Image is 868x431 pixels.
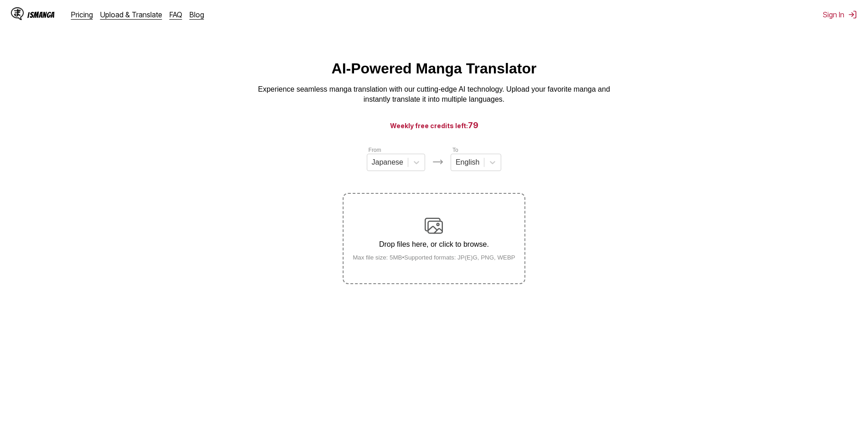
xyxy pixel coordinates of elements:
[71,10,93,19] a: Pricing
[452,147,458,153] label: To
[11,7,71,22] a: IsManga LogoIsManga
[468,120,478,130] span: 79
[11,7,24,20] img: IsManga Logo
[432,156,443,167] img: Languages icon
[190,10,204,19] a: Blog
[252,84,616,105] p: Experience seamless manga translation with our cutting-edge AI technology. Upload your favorite m...
[332,60,537,77] h1: AI-Powered Manga Translator
[27,10,55,19] div: IsManga
[100,10,162,19] a: Upload & Translate
[169,10,182,19] a: FAQ
[848,10,857,19] img: Sign out
[22,119,846,131] h3: Weekly free credits left:
[345,254,523,261] small: Max file size: 5MB • Supported formats: JP(E)G, PNG, WEBP
[369,147,381,153] label: From
[345,240,523,249] p: Drop files here, or click to browse.
[823,10,857,19] button: Sign In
